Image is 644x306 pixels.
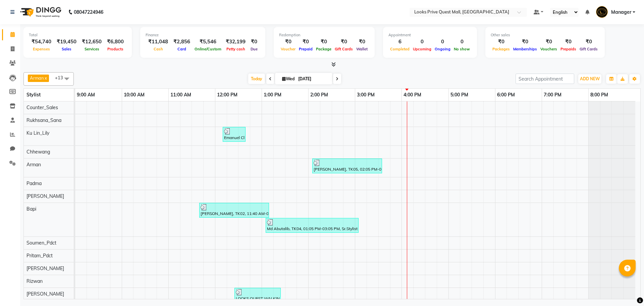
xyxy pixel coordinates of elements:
span: Wed [280,76,296,81]
a: 5:00 PM [449,90,470,100]
div: ₹5,546 [193,38,223,46]
a: 1:00 PM [262,90,283,100]
span: Rizwan [26,278,43,284]
div: [PERSON_NAME], TK02, 11:40 AM-01:10 PM, Sr.Stylist Cut(M) (₹1000),Head Massage Olive(M) (₹800) [200,204,268,217]
a: 12:00 PM [215,90,239,100]
div: [PERSON_NAME], TK05, 02:05 PM-03:35 PM, [PERSON_NAME] Color [PERSON_NAME] (₹630),Sr.Stylist Cut(M... [313,160,381,172]
span: Package [314,47,333,51]
div: ₹0 [297,38,314,46]
span: Chhewang [26,149,50,155]
span: Rukhsana_Sana [26,117,61,123]
span: Products [106,47,125,51]
input: Search Appointment [516,74,574,84]
span: [PERSON_NAME] [26,291,64,297]
iframe: chat widget [616,279,637,299]
span: Manager [611,9,631,16]
div: 6 [388,38,411,46]
span: Ku Lin_Lily [26,130,49,136]
div: Md Abutalib, TK04, 01:05 PM-03:05 PM, Sr.Stylist Cut(M) (₹1000),Kersatase Fusion Scrub(F) (₹3500) [266,219,358,232]
div: Finance [146,32,260,38]
span: Prepaids [559,47,578,51]
span: Expenses [31,47,52,51]
div: Emanuel Client, TK01, 12:10 PM-12:40 PM, Stylist Cut(M) (₹700) [223,128,245,141]
span: Arman [26,162,41,168]
div: ₹0 [314,38,333,46]
div: ₹0 [491,38,512,46]
div: ₹0 [333,38,355,46]
span: Ongoing [433,47,452,51]
a: 8:00 PM [589,90,610,100]
span: Arman [30,75,44,81]
b: 08047224946 [74,3,103,21]
span: Soumen_Pdct [26,240,56,246]
div: LOOKS QUEST WALKIN CLIENT, TK03, 12:25 PM-01:25 PM, Eyebrows & Upperlips (₹100),Chin Threading (₹80) [235,289,280,302]
div: ₹11,048 [146,38,171,46]
a: 2:00 PM [309,90,330,100]
span: [PERSON_NAME] [26,193,64,199]
a: 6:00 PM [495,90,517,100]
div: ₹0 [559,38,578,46]
span: Vouchers [539,47,559,51]
span: Counter_Sales [26,104,58,111]
div: Appointment [388,32,472,38]
span: Petty cash [225,47,247,51]
div: ₹0 [248,38,260,46]
img: logo [17,3,63,21]
div: ₹12,650 [79,38,104,46]
span: Bapi [26,206,36,212]
div: ₹6,800 [104,38,126,46]
span: +13 [55,75,68,80]
img: Manager [596,6,608,18]
div: ₹54,740 [29,38,54,46]
input: 2025-09-03 [296,74,330,84]
span: Today [248,74,265,84]
div: ₹0 [539,38,559,46]
span: [PERSON_NAME] [26,265,64,271]
span: Stylist [26,92,41,98]
div: ₹0 [355,38,369,46]
div: ₹0 [578,38,599,46]
div: ₹0 [512,38,539,46]
a: 7:00 PM [542,90,563,100]
span: No show [452,47,472,51]
div: Redemption [279,32,369,38]
span: Wallet [355,47,369,51]
a: x [44,75,47,81]
button: ADD NEW [578,74,601,84]
span: Due [249,47,259,51]
a: 11:00 AM [169,90,193,100]
div: 0 [411,38,433,46]
div: ₹2,856 [171,38,193,46]
div: Total [29,32,126,38]
span: Sales [60,47,73,51]
span: Gift Cards [578,47,599,51]
span: Pritam_Pdct [26,253,53,259]
div: ₹19,450 [54,38,79,46]
span: Upcoming [411,47,433,51]
span: ADD NEW [580,76,600,81]
span: Padma [26,180,42,186]
span: Prepaid [297,47,314,51]
span: Services [83,47,101,51]
div: Other sales [491,32,599,38]
a: 9:00 AM [75,90,97,100]
span: Card [176,47,188,51]
span: Voucher [279,47,297,51]
span: Packages [491,47,512,51]
div: 0 [433,38,452,46]
span: Gift Cards [333,47,355,51]
span: Memberships [512,47,539,51]
span: Online/Custom [193,47,223,51]
div: ₹0 [279,38,297,46]
a: 4:00 PM [402,90,423,100]
a: 10:00 AM [122,90,146,100]
div: 0 [452,38,472,46]
span: Completed [388,47,411,51]
span: Cash [152,47,165,51]
a: 3:00 PM [355,90,376,100]
div: ₹32,199 [223,38,248,46]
